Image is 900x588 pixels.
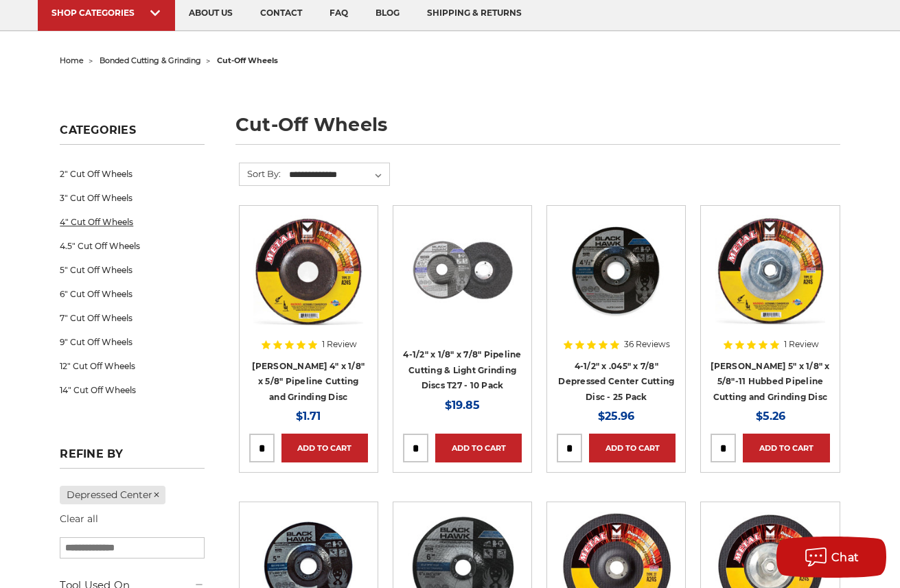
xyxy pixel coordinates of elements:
span: $5.26 [756,410,785,423]
div: SHOP CATEGORIES [51,8,161,18]
a: bonded cutting & grinding [100,56,201,65]
img: Mercer 4" x 1/8" x 5/8 Cutting and Light Grinding Wheel [253,215,363,325]
img: View of Black Hawk's 4 1/2 inch T27 pipeline disc, showing both front and back of the grinding wh... [408,215,518,325]
a: Add to Cart [435,434,522,462]
a: 3" Cut Off Wheels [60,186,204,210]
button: Chat [776,537,886,578]
a: 4-1/2" x 1/8" x 7/8" Pipeline Cutting & Light Grinding Discs T27 - 10 Pack [403,349,521,390]
a: Mercer 5" x 1/8" x 5/8"-11 Hubbed Cutting and Light Grinding Wheel [711,215,829,334]
h1: cut-off wheels [235,115,840,145]
a: View of Black Hawk's 4 1/2 inch T27 pipeline disc, showing both front and back of the grinding wh... [403,215,522,334]
a: [PERSON_NAME] 4" x 1/8" x 5/8" Pipeline Cutting and Grinding Disc [252,361,365,402]
span: $19.85 [445,399,480,412]
a: 7" Cut Off Wheels [60,306,204,330]
span: 36 Reviews [624,340,670,349]
a: Add to Cart [589,434,676,462]
a: 4-1/2" x .045" x 7/8" Depressed Center Cutting Disc - 25 Pack [558,361,674,402]
a: Mercer 4" x 1/8" x 5/8 Cutting and Light Grinding Wheel [249,215,368,334]
a: 12" Cut Off Wheels [60,354,204,378]
span: cut-off wheels [217,56,278,65]
a: 2" Cut Off Wheels [60,162,204,186]
a: 6" Cut Off Wheels [60,282,204,306]
a: 4-1/2" x 3/64" x 7/8" Depressed Center Type 27 Cut Off Wheel [557,215,676,334]
a: 4.5" Cut Off Wheels [60,234,204,258]
h5: Categories [60,124,204,145]
a: Depressed Center [60,486,165,504]
span: 1 Review [322,340,357,349]
a: Add to Cart [743,434,829,462]
label: Sort By: [240,163,281,184]
a: [PERSON_NAME] 5" x 1/8" x 5/8"-11 Hubbed Pipeline Cutting and Grinding Disc [711,361,829,402]
span: Chat [831,551,859,564]
h5: Refine by [60,447,204,469]
span: $25.96 [598,410,634,423]
a: 5" Cut Off Wheels [60,258,204,282]
a: Add to Cart [281,434,368,462]
span: $1.71 [296,410,321,423]
a: Clear all [60,513,98,525]
a: 4" Cut Off Wheels [60,210,204,234]
img: Mercer 5" x 1/8" x 5/8"-11 Hubbed Cutting and Light Grinding Wheel [715,215,825,325]
img: 4-1/2" x 3/64" x 7/8" Depressed Center Type 27 Cut Off Wheel [562,215,671,325]
select: Sort By: [287,165,389,185]
a: 14" Cut Off Wheels [60,378,204,402]
a: home [60,56,84,65]
a: 9" Cut Off Wheels [60,330,204,354]
span: 1 Review [784,340,819,349]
